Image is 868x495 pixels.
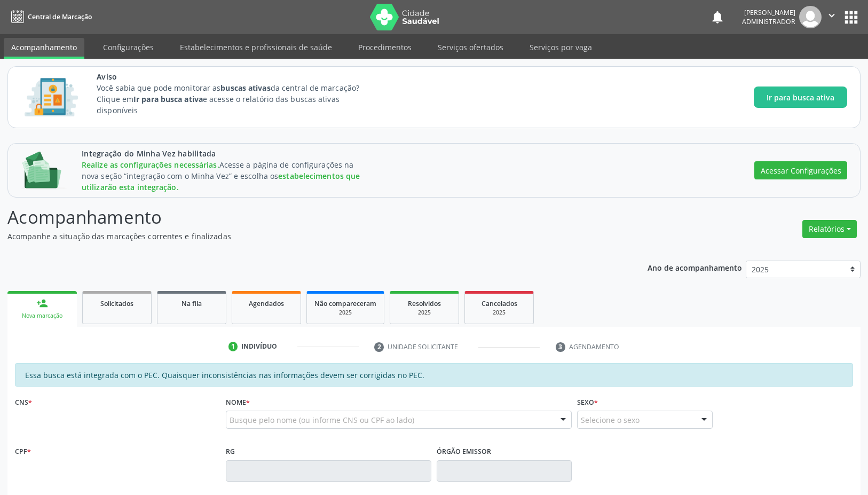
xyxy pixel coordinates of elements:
span: Busque pelo nome (ou informe CNS ou CPF ao lado) [230,414,414,426]
p: Ano de acompanhamento [648,261,742,274]
span: Na fila [182,299,202,308]
img: Imagem de CalloutCard [21,73,82,121]
span: Ir para busca ativa [767,92,834,103]
div: Essa busca está integrada com o PEC. Quaisquer inconsistências nas informações devem ser corrigid... [15,363,853,387]
div: Indivíduo [241,342,277,351]
div: 1 [228,342,238,351]
button: Acessar Configurações [754,161,847,179]
label: CPF [15,444,31,460]
a: Acompanhamento [4,38,84,59]
strong: buscas ativas [220,83,270,93]
span: Agendados [249,299,284,308]
button: notifications [710,10,725,25]
button: apps [842,8,861,27]
img: Imagem de CalloutCard [21,152,67,190]
span: Realize as configurações necessárias. [82,160,219,170]
p: Você sabia que pode monitorar as da central de marcação? Clique em e acesse o relatório das busca... [97,82,379,116]
a: Estabelecimentos e profissionais de saúde [172,38,340,57]
span: Solicitados [100,299,133,308]
button:  [822,6,842,28]
span: Não compareceram [314,299,376,308]
a: Configurações [96,38,161,57]
span: Central de Marcação [28,12,92,21]
strong: Ir para busca ativa [133,94,203,104]
p: Acompanhe a situação das marcações correntes e finalizadas [7,231,605,242]
div: [PERSON_NAME] [742,8,795,17]
span: Resolvidos [408,299,441,308]
span: Integração do Minha Vez habilitada [82,148,364,159]
div: Acesse a página de configurações na nova seção “integração com o Minha Vez” e escolha os [82,159,364,193]
div: Nova marcação [15,312,69,320]
span: Administrador [742,17,795,26]
a: Central de Marcação [7,8,92,26]
label: Sexo [577,394,598,411]
span: Cancelados [482,299,517,308]
div: 2025 [472,309,526,317]
label: Nome [226,394,250,411]
label: RG [226,444,235,460]
button: Relatórios [802,220,857,238]
img: img [799,6,822,28]
i:  [826,10,838,21]
button: Ir para busca ativa [754,87,847,108]
label: Órgão emissor [437,444,491,460]
span: Aviso [97,71,379,82]
p: Acompanhamento [7,204,605,231]
a: Serviços por vaga [522,38,599,57]
a: Serviços ofertados [430,38,511,57]
div: 2025 [314,309,376,317]
div: 2025 [398,309,451,317]
a: Procedimentos [351,38,419,57]
div: person_add [36,297,48,309]
span: Selecione o sexo [581,414,640,426]
label: CNS [15,394,32,411]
